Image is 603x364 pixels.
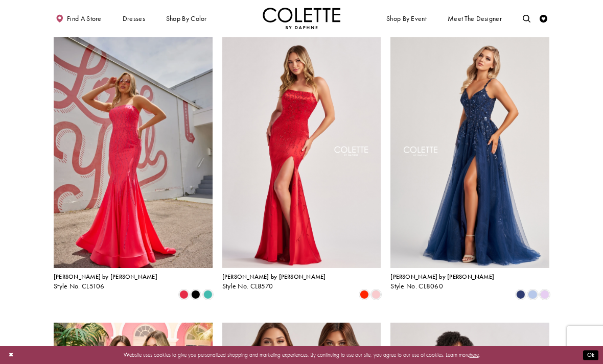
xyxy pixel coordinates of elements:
[360,290,369,299] i: Scarlet
[390,273,494,281] span: [PERSON_NAME] by [PERSON_NAME]
[521,8,532,29] a: Toggle search
[54,8,103,29] a: Find a store
[540,290,549,299] i: Lilac
[516,290,525,299] i: Navy Blue
[166,15,207,22] span: Shop by color
[67,15,102,22] span: Find a store
[583,350,598,360] button: Submit Dialog
[470,351,479,358] a: here
[56,350,547,360] p: Website uses cookies to give you personalized shopping and marketing experiences. By continuing t...
[386,15,427,22] span: Shop By Event
[54,282,105,290] span: Style No. CL5106
[448,15,502,22] span: Meet the designer
[5,348,17,362] button: Close Dialog
[179,290,189,299] i: Strawberry
[528,290,537,299] i: Bluebell
[390,274,494,290] div: Colette by Daphne Style No. CL8060
[384,8,428,29] span: Shop By Event
[390,282,443,290] span: Style No. CL8060
[222,37,381,268] a: Visit Colette by Daphne Style No. CL8570 Page
[222,282,273,290] span: Style No. CL8570
[121,8,147,29] span: Dresses
[54,37,213,268] a: Visit Colette by Daphne Style No. CL5106 Page
[54,273,157,281] span: [PERSON_NAME] by [PERSON_NAME]
[222,274,326,290] div: Colette by Daphne Style No. CL8570
[54,274,157,290] div: Colette by Daphne Style No. CL5106
[538,8,549,29] a: Check Wishlist
[372,290,381,299] i: Ice Pink
[222,273,326,281] span: [PERSON_NAME] by [PERSON_NAME]
[263,8,340,29] img: Colette by Daphne
[191,290,200,299] i: Black
[263,8,340,29] a: Visit Home Page
[203,290,213,299] i: Turquoise
[123,15,145,22] span: Dresses
[446,8,504,29] a: Meet the designer
[164,8,208,29] span: Shop by color
[390,37,549,268] a: Visit Colette by Daphne Style No. CL8060 Page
